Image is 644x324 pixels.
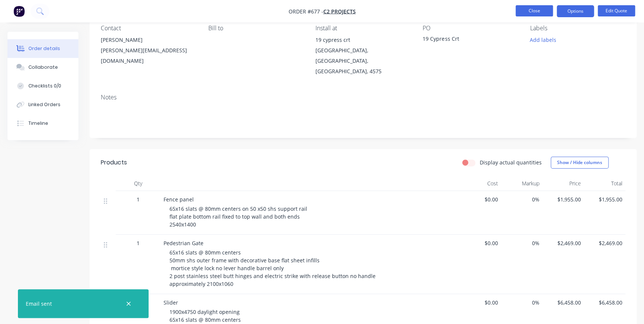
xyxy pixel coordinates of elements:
[584,176,625,191] div: Total
[587,195,622,203] span: $1,955.00
[504,239,539,247] span: 0%
[315,35,411,45] div: 19 cypress crt
[462,195,498,203] span: $0.00
[13,6,25,17] img: Factory
[164,299,178,306] span: Slider
[423,35,516,45] div: 19 Cypress Crt
[315,25,411,32] div: Install at
[7,114,78,133] button: Timeline
[462,239,498,247] span: $0.00
[208,25,303,32] div: Bill to
[545,195,581,203] span: $1,955.00
[526,35,560,45] button: Add labels
[504,195,539,203] span: 0%
[28,120,48,127] div: Timeline
[504,299,539,306] span: 0%
[116,176,161,191] div: Qty
[169,249,377,287] span: 65x16 slats @ 80mm centers 50mm shs outer frame with decorative base flat sheet infills mortice s...
[164,240,203,247] span: Pedestrian Gate
[530,25,625,32] div: Labels
[545,299,581,306] span: $6,458.00
[7,77,78,95] button: Checklists 0/0
[480,158,542,166] label: Display actual quantities
[542,176,584,191] div: Price
[545,239,581,247] span: $2,469.00
[28,64,58,71] div: Collaborate
[7,58,78,77] button: Collaborate
[164,196,194,203] span: Fence panel
[169,205,309,228] span: 65x16 slats @ 80mm centers on 50 x50 shs support rail flat plate bottom rail fixed to top wall an...
[7,39,78,58] button: Order details
[137,239,140,247] span: 1
[462,299,498,306] span: $0.00
[101,45,196,66] div: [PERSON_NAME][EMAIL_ADDRESS][DOMAIN_NAME]
[101,35,196,66] div: [PERSON_NAME][PERSON_NAME][EMAIL_ADDRESS][DOMAIN_NAME]
[137,195,140,203] span: 1
[28,45,60,52] div: Order details
[323,8,356,15] a: C2 Projects
[101,35,196,45] div: [PERSON_NAME]
[587,299,622,306] span: $6,458.00
[598,5,635,16] button: Edit Quote
[101,25,196,32] div: Contact
[26,300,52,308] div: Email sent
[28,101,60,108] div: Linked Orders
[7,95,78,114] button: Linked Orders
[587,239,622,247] span: $2,469.00
[315,45,411,77] div: [GEOGRAPHIC_DATA], [GEOGRAPHIC_DATA], [GEOGRAPHIC_DATA], 4575
[289,8,323,15] span: Order #677 -
[423,25,518,32] div: PO
[501,176,542,191] div: Markup
[516,5,553,16] button: Close
[101,158,127,167] div: Products
[551,157,609,169] button: Show / Hide columns
[101,94,625,101] div: Notes
[557,5,594,17] button: Options
[28,83,61,89] div: Checklists 0/0
[459,176,501,191] div: Cost
[315,35,411,77] div: 19 cypress crt[GEOGRAPHIC_DATA], [GEOGRAPHIC_DATA], [GEOGRAPHIC_DATA], 4575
